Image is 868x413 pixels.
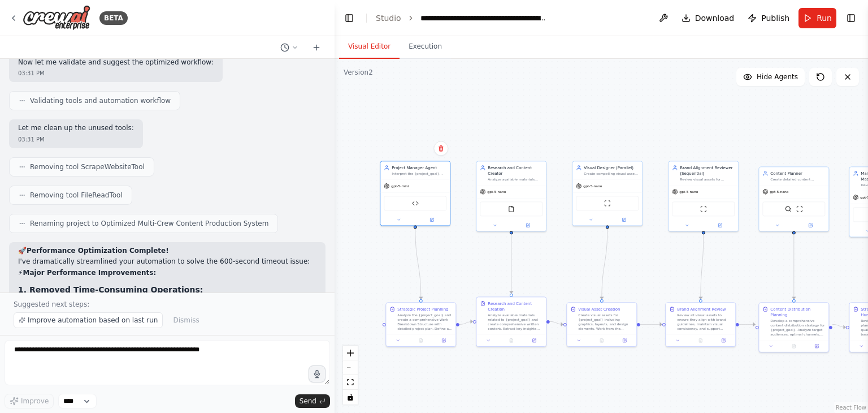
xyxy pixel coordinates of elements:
[770,170,825,176] div: Content Planner
[488,165,542,176] div: Research and Content Creator
[770,306,825,317] div: Content Distribution Planning
[476,296,546,347] div: Research and Content CreationAnalyze available materials related to {project_goal} and create com...
[30,219,268,228] span: Renaming project to Optimized Multi-Crew Content Production System
[343,390,358,405] button: toggle interactivity
[400,35,451,59] button: Execution
[343,375,358,390] button: fit view
[343,346,358,405] div: React Flow controls
[23,5,90,31] img: Logo
[295,394,330,408] button: Send
[376,14,401,23] a: Studio
[459,319,473,327] g: Edge from 8a3f3f1a-98a5-4710-8812-b7896e686c1c to 7262a4f1-5fed-4434-a43a-ced6ae910edc
[385,302,456,347] div: Strategic Project PlanningAnalyze the {project_goal} and create a comprehensive Work Breakdown St...
[770,319,825,337] div: Develop a comprehensive content distribution strategy for {project_goal}. Analyze target audience...
[704,222,736,229] button: Open in side panel
[509,229,514,294] g: Edge from 2c2e2c53-4560-4edb-b102-d8fbd7adc5fc to 7262a4f1-5fed-4434-a43a-ced6ae910edc
[807,343,826,350] button: Open in side panel
[524,337,544,344] button: Open in side panel
[572,161,643,226] div: Visual Designer (Parallel)Create compelling visual assets for {project_goal} including graphics, ...
[391,184,409,188] span: gpt-5-mini
[795,222,827,229] button: Open in side panel
[640,321,662,327] g: Edge from 041c6640-bdff-4ea7-ab14-3c1eceac90ed to 44e31679-080f-48cf-91d7-de90f76c26a8
[167,312,205,328] button: Dismiss
[590,337,614,344] button: No output available
[677,8,739,28] button: Download
[785,205,792,212] img: SerperDevTool
[791,234,797,299] g: Edge from de23088c-4302-41a2-bafd-c1ae540f9464 to 84a7cfd2-40bd-4e86-b93d-af88c3a5f482
[300,397,316,406] span: Send
[380,161,450,226] div: Project Manager AgentInterpret the {project_goal} and create a comprehensive Work Breakdown Struc...
[550,319,563,327] g: Edge from 7262a4f1-5fed-4434-a43a-ced6ae910edc to 041c6640-bdff-4ea7-ab14-3c1eceac90ed
[416,216,448,223] button: Open in side panel
[578,306,620,312] div: Visual Asset Creation
[28,316,158,325] span: Improve automation based on last run
[608,216,640,223] button: Open in side panel
[21,397,49,406] span: Improve
[700,205,707,212] img: ScrapeWebsiteTool
[376,12,548,24] nav: breadcrumb
[344,68,373,77] div: Version 2
[397,313,452,331] div: Analyze the {project_goal} and create a comprehensive Work Breakdown Structure with detailed proj...
[14,312,163,328] button: Improve automation based on last run
[18,135,134,144] div: 03:31 PM
[698,234,706,299] g: Edge from 38079f9c-40df-4a07-ba77-30799884c14a to 44e31679-080f-48cf-91d7-de90f76c26a8
[695,12,735,24] span: Download
[739,321,756,327] g: Edge from 44e31679-080f-48cf-91d7-de90f76c26a8 to 84a7cfd2-40bd-4e86-b93d-af88c3a5f482
[309,365,325,382] button: Click to speak your automation idea
[689,337,713,344] button: No output available
[5,394,54,408] button: Improve
[677,313,732,331] div: Review all visual assets to ensure they align with brand guidelines, maintain visual consistency,...
[30,96,171,105] span: Validating tools and automation workflow
[832,321,846,330] g: Edge from 84a7cfd2-40bd-4e86-b93d-af88c3a5f482 to 94ce05ac-4970-4512-8d4a-f2c0fa392042
[578,313,633,331] div: Create visual assets for {project_goal} including graphics, layouts, and design elements. Work fr...
[18,257,316,266] p: I've dramatically streamlined your automation to solve the 600-second timeout issue:
[757,72,798,81] span: Hide Agents
[18,285,203,294] strong: 1. Removed Time-Consuming Operations:
[18,58,214,67] p: Now let me validate and suggest the optimized workflow:
[680,177,735,182] div: Review visual assets for {project_goal} to ensure they align with brand guidelines, messaging con...
[679,190,698,194] span: gpt-5-nano
[761,12,789,24] span: Publish
[409,337,433,344] button: No output available
[500,337,523,344] button: No output available
[796,205,803,212] img: ScrapeWebsiteTool
[736,68,805,86] button: Hide Agents
[488,313,542,331] div: Analyze available materials related to {project_goal} and create comprehensive written content. E...
[488,300,542,312] div: Research and Content Creation
[392,171,446,176] div: Interpret the {project_goal} and create a comprehensive Work Breakdown Structure with detailed pr...
[843,10,859,26] button: Show right sidebar
[665,302,736,347] div: Brand Alignment ReviewReview all visual assets to ensure they align with brand guidelines, mainta...
[770,177,825,182] div: Create detailed content distribution plans for {project_goal} including channel strategy, timing,...
[836,405,866,411] a: React Flow attribution
[668,161,739,231] div: Brand Alignment Reviewer (Sequential)Review visual assets for {project_goal} to ensure they align...
[434,337,453,344] button: Open in side panel
[743,8,794,28] button: Publish
[758,166,829,231] div: Content PlannerCreate detailed content distribution plans for {project_goal} including channel st...
[508,205,515,212] img: FileReadTool
[677,306,726,312] div: Brand Alignment Review
[23,269,156,277] strong: Major Performance Improvements:
[680,165,735,176] div: Brand Alignment Reviewer (Sequential)
[14,300,321,309] p: Suggested next steps:
[615,337,634,344] button: Open in side panel
[583,184,602,188] span: gpt-5-nano
[488,177,542,182] div: Analyze available materials about {project_goal} and create comprehensive written content includi...
[487,190,506,194] span: gpt-5-nano
[341,10,357,26] button: Hide left sidebar
[18,269,316,278] h2: ⚡
[770,190,788,194] span: gpt-5-nano
[307,41,325,54] button: Start a new chat
[412,200,419,206] img: ClickUp Task Manager
[599,229,610,299] g: Edge from cce8d2ca-cb32-4fd0-8ead-c071d1960d1f to 041c6640-bdff-4ea7-ab14-3c1eceac90ed
[758,302,829,352] div: Content Distribution PlanningDevelop a comprehensive content distribution strategy for {project_g...
[817,12,832,24] span: Run
[512,222,544,229] button: Open in side panel
[173,316,199,325] span: Dismiss
[30,162,145,171] span: Removing tool ScrapeWebsiteTool
[18,69,214,78] div: 03:31 PM
[782,343,806,350] button: No output available
[584,165,639,170] div: Visual Designer (Parallel)
[339,35,400,59] button: Visual Editor
[99,11,128,25] div: BETA
[413,229,424,299] g: Edge from 1388b7b2-aec0-49b6-bfb5-2c3ea8497c1e to 8a3f3f1a-98a5-4710-8812-b7896e686c1c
